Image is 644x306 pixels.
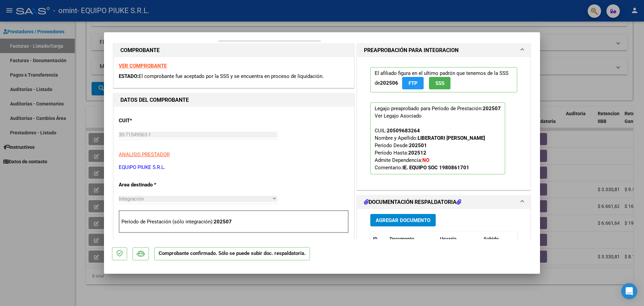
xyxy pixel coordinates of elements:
[357,57,530,190] div: PREAPROBACIÓN PARA INTEGRACION
[364,198,461,206] h1: DOCUMENTACIÓN RESPALDATORIA
[440,236,457,242] span: Usuario
[370,102,505,174] p: Legajo preaprobado para Período de Prestación:
[483,105,501,112] strong: 202507
[402,77,424,89] button: FTP
[437,232,481,246] datatable-header-cell: Usuario
[375,165,469,171] span: Comentario:
[119,73,139,79] span: ESTADO:
[370,232,387,246] datatable-header-cell: ID
[621,283,637,299] div: Open Intercom Messenger
[484,236,499,242] span: Subido
[120,47,160,53] strong: COMPROBANTE
[409,142,427,148] strong: 202501
[387,127,420,134] div: 20509683264
[373,236,377,242] span: ID
[422,157,429,163] strong: NO
[119,63,167,69] a: VER COMPROBANTE
[481,232,515,246] datatable-header-cell: Subido
[418,135,485,141] strong: LIBERATORI [PERSON_NAME]
[387,232,437,246] datatable-header-cell: Documento
[390,236,414,242] span: Documento
[375,128,485,171] span: CUIL: Nombre y Apellido: Período Desde: Período Hasta: Admite Dependencia:
[214,219,232,225] strong: 202507
[435,80,444,86] span: SSS
[119,151,170,158] span: ANALISIS PRESTADOR
[119,117,188,125] p: CUIT
[370,67,517,92] p: El afiliado figura en el ultimo padrón que tenemos de la SSS de
[364,46,459,54] h1: PREAPROBACIÓN PARA INTEGRACION
[154,247,310,260] p: Comprobante confirmado. Sólo se puede subir doc. respaldatoria.
[408,150,426,156] strong: 202512
[376,217,430,223] span: Agregar Documento
[402,165,469,171] strong: IE. EQUIPO SOC 1980861701
[119,181,188,189] p: Area destinado *
[409,80,418,86] span: FTP
[119,196,144,202] span: Integración
[429,77,450,89] button: SSS
[375,112,422,120] div: Ver Legajo Asociado
[380,80,398,86] strong: 202506
[119,164,349,171] p: EQUIPO PIUKE S.R.L.
[139,73,324,79] span: El comprobante fue aceptado por la SSS y se encuentra en proceso de liquidación.
[357,195,530,209] mat-expansion-panel-header: DOCUMENTACIÓN RESPALDATORIA
[370,214,436,226] button: Agregar Documento
[515,232,548,246] datatable-header-cell: Acción
[357,44,530,57] mat-expansion-panel-header: PREAPROBACIÓN PARA INTEGRACION
[121,218,346,226] p: Período de Prestación (sólo integración):
[119,238,188,246] p: Comprobante Tipo *
[120,97,189,103] strong: DATOS DEL COMPROBANTE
